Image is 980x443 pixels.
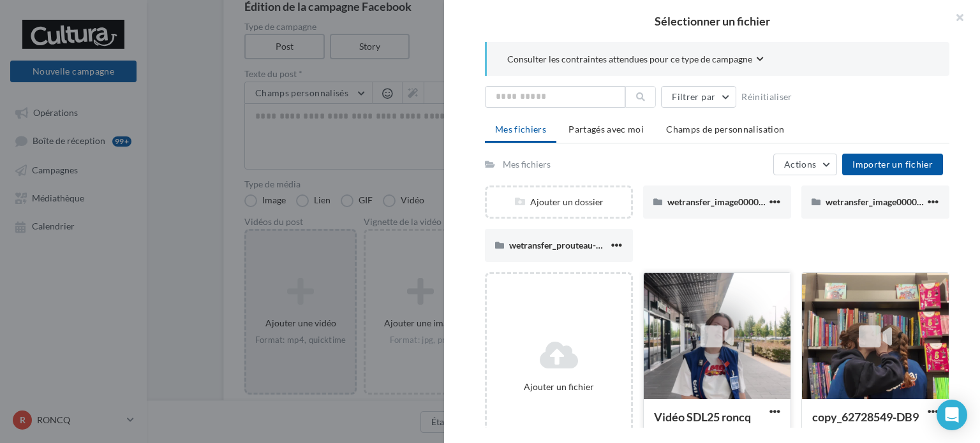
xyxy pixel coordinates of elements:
span: Actions [784,159,816,170]
span: Importer un fichier [852,159,933,170]
button: Réinitialiser [736,89,798,105]
span: Consulter les contraintes attendues pour ce type de campagne [507,53,752,66]
span: Vidéo SDL25 roncq [654,410,751,424]
span: Partagés avec moi [568,124,644,134]
div: Mes fichiers [503,158,551,171]
div: Ajouter un fichier [492,381,626,393]
span: Mes fichiers [495,124,546,134]
button: Consulter les contraintes attendues pour ce type de campagne [507,52,764,68]
div: Open Intercom Messenger [937,400,967,430]
div: Ajouter un dossier [487,196,631,208]
span: wetransfer_prouteau-mov_2024-10-15_1341 [509,240,688,251]
span: copy_62728549-DB96-4056-91B8-FE7916908BCF [812,410,919,439]
div: Format video: mov [654,428,780,439]
span: Champs de personnalisation [666,124,784,134]
span: wetransfer_image00001-jpeg_2024-10-01_1030 [667,196,859,207]
button: Filtrer par [661,86,736,108]
h2: Sélectionner un fichier [464,15,960,27]
button: Actions [773,154,837,175]
button: Importer un fichier [842,154,943,175]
